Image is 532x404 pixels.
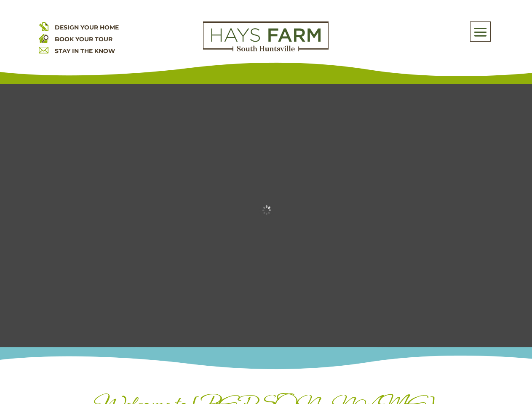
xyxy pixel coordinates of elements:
a: BOOK YOUR TOUR [55,35,112,43]
a: hays farm homes huntsville development [203,46,329,53]
img: book your home tour [39,33,48,43]
a: DESIGN YOUR HOME [55,24,119,31]
a: STAY IN THE KNOW [55,47,115,55]
img: Logo [203,21,329,52]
